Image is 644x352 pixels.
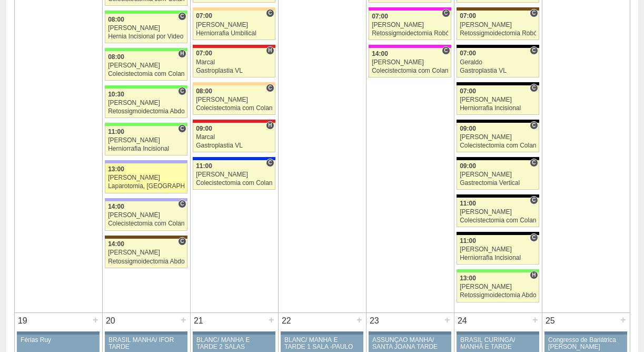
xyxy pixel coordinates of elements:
div: [PERSON_NAME] [460,246,536,253]
span: 13:00 [460,275,476,282]
span: 08:00 [108,53,124,61]
span: Hospital [266,121,274,130]
div: + [179,313,188,327]
div: Gastroplastia VL [460,67,536,74]
a: C 08:00 [PERSON_NAME] Hernia Incisional por Video [105,14,187,43]
div: Key: Christóvão da Gama [105,198,187,201]
a: H 08:00 [PERSON_NAME] Colecistectomia com Colangiografia VL [105,51,187,81]
span: Consultório [530,121,538,130]
a: C 11:00 [PERSON_NAME] Colecistectomia com Colangiografia VL [193,160,275,190]
a: C 07:00 [PERSON_NAME] Retossigmoidectomia Robótica [457,11,539,40]
div: Marcal [196,134,272,141]
div: [PERSON_NAME] [108,62,184,69]
div: 23 [366,313,383,329]
div: [PERSON_NAME] [108,212,184,219]
div: Key: Blanc [457,45,539,48]
span: Consultório [530,233,538,242]
a: C 14:00 [PERSON_NAME] Colecistectomia com Colangiografia VL [369,48,451,77]
div: Congresso de Bariátrica [PERSON_NAME] [548,337,623,350]
span: Consultório [178,124,186,133]
div: Retossigmoidectomia Abdominal [460,292,536,299]
div: Retossigmoidectomia Abdominal VL [108,258,184,265]
a: H 09:00 Marcal Gastroplastia VL [193,123,275,152]
div: + [267,313,276,327]
span: Consultório [178,87,186,95]
a: C 14:00 [PERSON_NAME] Retossigmoidectomia Abdominal VL [105,239,187,268]
div: [PERSON_NAME] [460,171,536,178]
div: Key: Aviso [17,331,99,335]
div: Key: Aviso [369,331,451,335]
div: Key: Blanc [457,82,539,85]
div: Key: Pro Matre [369,45,451,48]
div: [PERSON_NAME] [196,22,272,28]
span: Consultório [266,84,274,92]
span: 08:00 [196,87,212,95]
a: C 11:00 [PERSON_NAME] Herniorrafia Incisional [457,235,539,265]
div: Retossigmoidectomia Abdominal [108,108,184,115]
a: C 10:30 [PERSON_NAME] Retossigmoidectomia Abdominal [105,89,187,118]
div: Marcal [196,59,272,66]
span: Consultório [266,9,274,17]
div: Key: Pro Matre [369,7,451,11]
div: BLANC/ MANHÃ E TARDE 2 SALAS [196,337,272,350]
div: 20 [103,313,119,329]
a: 13:00 [PERSON_NAME] Laparotomia, [GEOGRAPHIC_DATA], Drenagem, Bridas VL [105,163,187,193]
a: C 08:00 [PERSON_NAME] Colecistectomia com Colangiografia VL [193,85,275,115]
span: Hospital [266,46,274,55]
span: Hospital [530,271,538,279]
a: C 09:00 [PERSON_NAME] Gastrectomia Vertical [457,160,539,190]
a: C 11:00 [PERSON_NAME] Herniorrafia Incisional [105,126,187,155]
div: [PERSON_NAME] [108,100,184,106]
div: Key: Brasil [105,48,187,51]
div: Laparotomia, [GEOGRAPHIC_DATA], Drenagem, Bridas VL [108,183,184,190]
div: Colecistectomia com Colangiografia VL [196,180,272,187]
div: [PERSON_NAME] [460,96,536,103]
div: BRASIL CURINGA/ MANHÃ E TARDE [460,337,536,350]
span: 10:30 [108,91,124,98]
span: 11:00 [196,162,212,170]
span: Consultório [178,200,186,208]
div: BRASIL MANHÃ/ IFOR TARDE [108,337,184,350]
a: H 13:00 [PERSON_NAME] Retossigmoidectomia Abdominal [457,272,539,302]
a: C 07:00 [PERSON_NAME] Retossigmoidectomia Robótica [369,11,451,40]
div: Key: Aviso [193,331,275,335]
div: [PERSON_NAME] [108,25,184,32]
div: Herniorrafia Incisional [460,255,536,261]
span: 07:00 [460,12,476,19]
div: [PERSON_NAME] [460,283,536,290]
div: + [531,313,540,327]
span: 09:00 [196,125,212,132]
div: Key: Bartira [193,82,275,85]
div: Key: Santa Joana [105,236,187,239]
div: [PERSON_NAME] [108,174,184,181]
span: 14:00 [108,240,124,248]
div: Key: Blanc [457,120,539,123]
div: [PERSON_NAME] [196,171,272,178]
span: Consultório [442,46,450,55]
div: Key: Aviso [544,331,627,335]
div: + [443,313,452,327]
span: 07:00 [196,12,212,19]
a: C 09:00 [PERSON_NAME] Colecistectomia com Colangiografia VL [457,123,539,152]
span: Hospital [178,50,186,58]
div: Key: Brasil [105,123,187,126]
div: [PERSON_NAME] [460,22,536,28]
span: Consultório [442,9,450,17]
div: Herniorrafia Umbilical [196,30,272,37]
div: Key: Bartira [193,7,275,11]
div: 19 [15,313,31,329]
span: 07:00 [460,87,476,95]
span: 11:00 [460,200,476,207]
div: Key: Blanc [457,232,539,235]
div: + [619,313,628,327]
span: Consultório [178,237,186,246]
div: Key: Aviso [457,331,539,335]
div: Colecistectomia com Colangiografia VL [108,220,184,227]
div: Key: Brasil [105,11,187,14]
span: 07:00 [372,13,388,20]
span: Consultório [530,84,538,92]
div: 25 [542,313,559,329]
div: Gastroplastia VL [196,67,272,74]
div: Geraldo [460,59,536,66]
a: C 07:00 Geraldo Gastroplastia VL [457,48,539,77]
